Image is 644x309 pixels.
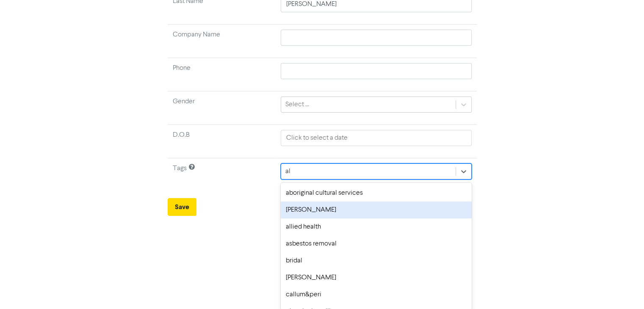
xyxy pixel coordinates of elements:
[281,269,471,286] div: [PERSON_NAME]
[168,198,196,216] button: Save
[168,91,276,125] td: Gender
[168,125,276,158] td: D.O.B
[281,286,471,303] div: callum&peri
[281,185,471,201] div: aboriginal cultural services
[281,218,471,235] div: allied health
[281,130,471,146] input: Click to select a date
[281,201,471,218] div: [PERSON_NAME]
[285,99,309,110] div: Select ...
[168,158,276,192] td: Tags
[168,25,276,58] td: Company Name
[602,268,644,309] iframe: Chat Widget
[281,252,471,269] div: bridal
[281,235,471,252] div: asbestos removal
[168,58,276,91] td: Phone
